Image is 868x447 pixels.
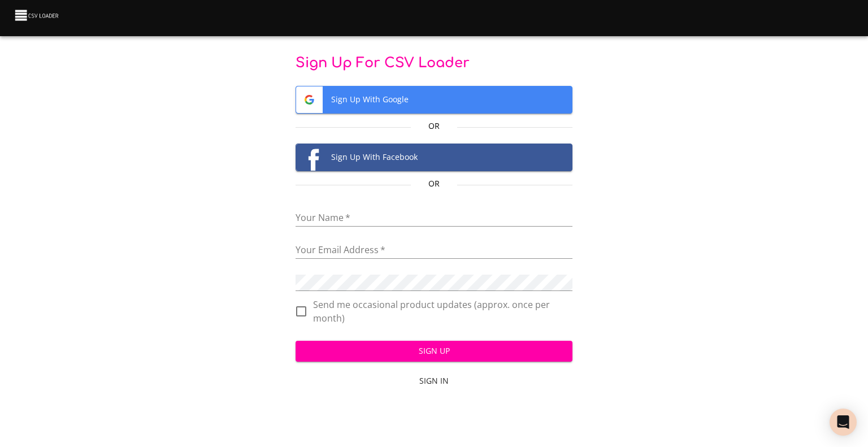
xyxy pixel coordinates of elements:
[14,7,61,23] img: CSV Loader
[411,120,457,132] p: Or
[296,86,323,113] img: Google logo
[313,298,564,325] span: Send me occasional product updates (approx. once per month)
[296,144,323,171] img: Facebook logo
[830,409,857,436] div: Open Intercom Messenger
[296,341,573,362] button: Sign Up
[296,144,573,171] button: Facebook logoSign Up With Facebook
[300,374,568,388] span: Sign In
[296,86,572,113] span: Sign Up With Google
[296,86,573,114] button: Google logoSign Up With Google
[296,54,573,72] p: Sign Up For CSV Loader
[305,344,564,358] span: Sign Up
[411,178,457,189] p: Or
[296,144,572,171] span: Sign Up With Facebook
[296,371,573,392] a: Sign In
